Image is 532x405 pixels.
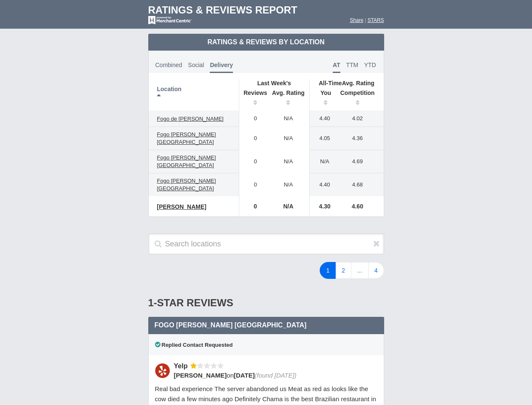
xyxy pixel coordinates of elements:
[367,17,384,23] a: STARS
[267,87,310,111] th: Avg. Rating: activate to sort column ascending
[336,150,384,173] td: 4.69
[155,363,170,378] img: Yelp
[234,372,255,379] span: [DATE]
[153,202,211,212] a: [PERSON_NAME]
[239,196,267,216] td: 0
[310,87,336,111] th: You: activate to sort column ascending
[239,79,309,87] th: Last Week's
[267,111,310,127] td: N/A
[336,196,384,216] td: 4.60
[157,154,216,168] span: Fogo [PERSON_NAME] [GEOGRAPHIC_DATA]
[319,80,342,86] span: All-Time
[346,62,358,68] span: TTM
[239,87,267,111] th: Reviews: activate to sort column ascending
[350,17,364,23] a: Share
[336,127,384,150] td: 4.36
[267,196,310,216] td: N/A
[174,362,191,370] div: Yelp
[267,150,310,173] td: N/A
[333,62,340,73] span: AT
[148,289,384,317] div: 1-Star Reviews
[336,111,384,127] td: 4.02
[310,196,336,216] td: 4.30
[336,87,384,111] th: Competition: activate to sort column ascending
[310,150,336,173] td: N/A
[255,372,297,379] span: (found [DATE])
[153,176,235,194] a: Fogo [PERSON_NAME] [GEOGRAPHIC_DATA]
[335,262,351,279] a: 2
[210,62,233,73] span: Delivery
[188,62,204,68] span: Social
[149,79,239,111] th: Location: activate to sort column descending
[157,131,216,145] span: Fogo [PERSON_NAME] [GEOGRAPHIC_DATA]
[320,262,336,279] a: 1
[155,321,307,329] span: Fogo [PERSON_NAME] [GEOGRAPHIC_DATA]
[155,62,182,68] span: Combined
[155,342,233,348] span: Replied Contact Requested
[239,127,267,150] td: 0
[148,16,192,24] img: mc-powered-by-logo-white-103.png
[157,178,216,192] span: Fogo [PERSON_NAME] [GEOGRAPHIC_DATA]
[239,173,267,197] td: 0
[336,173,384,197] td: 4.68
[365,17,366,23] span: |
[364,62,376,68] span: YTD
[153,114,228,124] a: Fogo de [PERSON_NAME]
[310,127,336,150] td: 4.05
[174,372,227,379] span: [PERSON_NAME]
[267,173,310,197] td: N/A
[157,203,206,210] span: [PERSON_NAME]
[174,371,372,380] div: on
[310,79,384,87] th: Avg. Rating
[267,127,310,150] td: N/A
[157,116,224,122] span: Fogo de [PERSON_NAME]
[310,173,336,197] td: 4.40
[368,262,384,279] a: 4
[153,153,235,170] a: Fogo [PERSON_NAME] [GEOGRAPHIC_DATA]
[153,130,235,147] a: Fogo [PERSON_NAME] [GEOGRAPHIC_DATA]
[239,111,267,127] td: 0
[351,262,369,279] a: ...
[310,111,336,127] td: 4.40
[239,150,267,173] td: 0
[148,34,384,51] td: Ratings & Reviews by Location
